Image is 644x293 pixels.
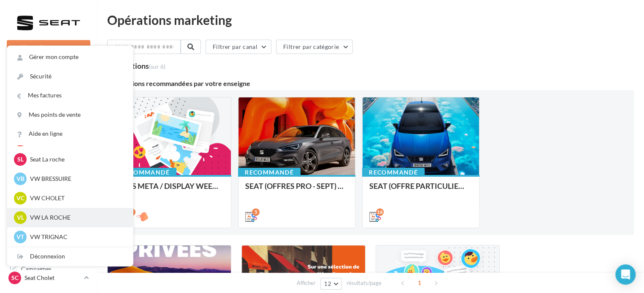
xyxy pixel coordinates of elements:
[114,168,176,177] div: Recommandé
[324,280,331,287] span: 12
[362,168,425,177] div: Recommandé
[297,279,316,287] span: Afficher
[276,40,353,54] button: Filtrer par catégorie
[413,276,426,290] span: 1
[369,182,472,199] div: SEAT (OFFRE PARTICULIER - SEPT) - SOCIAL MEDIA
[149,63,165,70] span: (sur 6)
[30,175,123,183] p: VW BRESSUIRE
[252,208,260,216] div: 5
[7,48,133,67] a: Gérer mon compte
[30,213,123,222] p: VW LA ROCHE
[121,182,224,199] div: ADS META / DISPLAY WEEK-END Extraordinaire (JPO) Septembre 2025
[7,270,90,286] a: SC Seat Cholet
[7,105,133,124] a: Mes points de vente
[16,233,24,241] span: VT
[5,169,92,186] a: Contacts
[5,148,92,166] a: Campagnes
[30,233,123,241] p: VW TRIGNAC
[5,84,92,102] a: Opérations
[320,278,342,290] button: 12
[206,40,271,54] button: Filtrer par canal
[7,67,133,86] a: Sécurité
[113,62,165,70] div: opérations
[7,40,90,54] button: Nouvelle campagne
[17,213,24,222] span: VL
[30,194,123,202] p: VW CHOLET
[5,105,92,123] a: Boîte de réception6
[5,231,92,256] a: PLV et print personnalisable
[16,175,24,183] span: VB
[107,13,634,26] div: Opérations marketing
[376,208,384,216] div: 16
[7,86,133,105] a: Mes factures
[11,274,19,282] span: SC
[5,190,92,207] a: Médiathèque
[7,247,133,266] div: Déconnexion
[16,194,24,202] span: VC
[24,274,81,282] p: Seat Cholet
[5,211,92,228] a: Calendrier
[245,182,348,199] div: SEAT (OFFRES PRO - SEPT) - SOCIAL MEDIA
[7,124,133,143] a: Aide en ligne
[615,264,636,285] div: Open Intercom Messenger
[30,155,123,164] p: Seat La roche
[107,61,165,70] div: 5
[5,63,89,81] button: Notifications 3
[5,127,92,145] a: Visibilité en ligne
[346,279,382,287] span: résultats/page
[107,80,634,87] div: 3 opérations recommandées par votre enseigne
[17,155,24,164] span: SL
[238,168,300,177] div: Recommandé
